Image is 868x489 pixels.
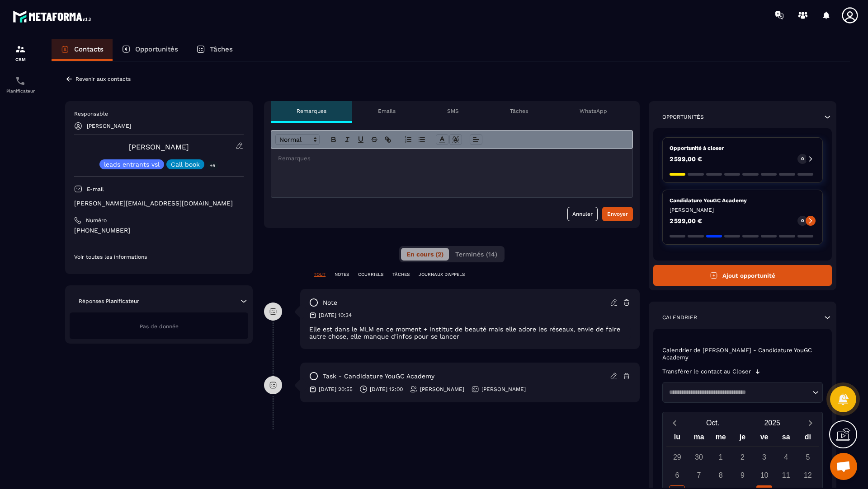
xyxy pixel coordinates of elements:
[2,37,38,69] a: formationformationCRM
[113,39,187,61] a: Opportunités
[742,415,802,431] button: Open years overlay
[666,388,810,397] input: Search for option
[74,45,104,53] p: Contacts
[15,75,26,86] img: scheduler
[358,271,383,278] p: COURRIELS
[713,467,729,483] div: 8
[778,467,794,483] div: 11
[455,251,497,258] span: Terminés (14)
[15,44,26,55] img: formation
[74,253,244,261] p: Voir toutes les informations
[2,57,38,62] p: CRM
[319,312,352,319] p: [DATE] 10:34
[52,39,113,61] a: Contacts
[297,107,326,115] p: Remarques
[2,88,38,93] p: Planificateur
[830,453,857,480] div: Ouvrir le chat
[406,251,443,258] span: En cours (2)
[510,107,528,115] p: Tâches
[800,467,816,483] div: 12
[187,39,242,61] a: Tâches
[778,449,794,465] div: 4
[378,107,396,115] p: Emails
[670,156,702,162] p: 2 599,00 €
[401,248,449,261] button: En cours (2)
[662,314,697,321] p: Calendrier
[75,76,131,82] p: Revenir aux contacts
[323,372,434,381] p: task - Candidature YouGC Academy
[420,386,464,393] p: [PERSON_NAME]
[370,386,403,393] p: [DATE] 12:00
[86,217,107,224] p: Numéro
[171,161,200,168] p: Call book
[691,449,707,465] div: 30
[79,298,139,305] p: Réponses Planificateur
[662,347,823,361] p: Calendrier de [PERSON_NAME] - Candidature YouGC Academy
[210,45,233,53] p: Tâches
[669,449,685,465] div: 29
[797,431,819,447] div: di
[756,467,772,483] div: 10
[450,248,503,261] button: Terminés (14)
[602,207,633,221] button: Envoyer
[13,8,94,25] img: logo
[323,298,337,307] p: note
[756,449,772,465] div: 3
[735,449,750,465] div: 2
[666,417,683,429] button: Previous month
[710,431,731,447] div: me
[607,210,628,219] div: Envoyer
[314,271,325,278] p: TOUT
[392,271,410,278] p: TÂCHES
[580,107,607,115] p: WhatsApp
[481,386,526,393] p: [PERSON_NAME]
[753,431,775,447] div: ve
[670,144,816,152] p: Opportunité à closer
[713,449,729,465] div: 1
[87,123,131,129] p: [PERSON_NAME]
[309,326,631,340] p: Elle est dans le MLM en ce moment + institut de beauté mais elle adore les réseaux, envie de fair...
[691,467,707,483] div: 7
[207,161,218,170] p: +5
[2,69,38,100] a: schedulerschedulerPlanificateur
[447,107,459,115] p: SMS
[135,45,178,53] p: Opportunités
[419,271,465,278] p: JOURNAUX D'APPELS
[801,218,804,224] p: 0
[683,415,743,431] button: Open months overlay
[662,113,704,121] p: Opportunités
[104,161,160,168] p: leads entrants vsl
[74,110,244,117] p: Responsable
[775,431,797,447] div: sa
[802,417,819,429] button: Next month
[87,186,104,193] p: E-mail
[688,431,710,447] div: ma
[74,199,244,208] p: [PERSON_NAME][EMAIL_ADDRESS][DOMAIN_NAME]
[140,323,179,330] span: Pas de donnée
[800,449,816,465] div: 5
[670,206,816,214] p: [PERSON_NAME]
[653,265,832,286] button: Ajout opportunité
[731,431,753,447] div: je
[670,197,816,204] p: Candidature YouGC Academy
[666,431,688,447] div: lu
[662,382,823,403] div: Search for option
[129,143,189,151] a: [PERSON_NAME]
[801,156,804,162] p: 0
[669,467,685,483] div: 6
[74,226,244,235] p: [PHONE_NUMBER]
[670,218,702,224] p: 2 599,00 €
[567,207,598,221] button: Annuler
[735,467,750,483] div: 9
[662,368,751,375] p: Transférer le contact au Closer
[335,271,349,278] p: NOTES
[319,386,353,393] p: [DATE] 20:55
